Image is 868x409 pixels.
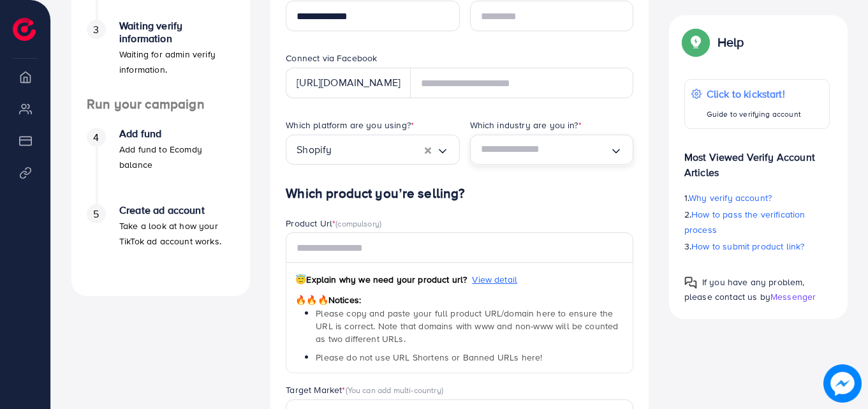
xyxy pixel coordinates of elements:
h4: Create ad account [119,204,235,216]
li: Waiting verify information [71,20,250,96]
span: View detail [472,273,517,286]
p: 2. [684,207,830,237]
span: 🔥🔥🔥 [295,294,328,306]
label: Which industry are you in? [470,119,582,131]
label: Product Url [286,217,381,230]
span: How to submit product link? [691,240,804,253]
span: 3 [93,22,99,37]
span: Explain why we need your product url? [295,273,467,286]
p: Add fund to Ecomdy balance [119,142,235,172]
label: Which platform are you using? [286,119,414,131]
span: 5 [93,207,99,221]
h4: Which product you’re selling? [286,186,633,202]
h4: Run your campaign [71,96,250,112]
p: Take a look at how your TikTok ad account works. [119,218,235,249]
p: Waiting for admin verify information. [119,47,235,77]
img: Popup guide [684,31,707,54]
p: 1. [684,190,830,205]
span: (You can add multi-country) [346,384,443,396]
img: Popup guide [684,276,697,289]
span: Please copy and paste your full product URL/domain here to ensure the URL is correct. Note that d... [316,307,618,346]
label: Connect via Facebook [286,52,377,64]
h4: Add fund [119,128,235,140]
img: logo [13,18,36,41]
span: Please do not use URL Shortens or Banned URLs here! [316,351,542,364]
span: If you have any problem, please contact us by [684,276,805,303]
input: Search for option [332,140,424,160]
li: Create ad account [71,204,250,281]
span: Shopify [297,140,332,160]
input: Search for option [481,140,610,160]
span: Notices: [295,294,361,306]
h4: Waiting verify information [119,20,235,44]
p: Guide to verifying account [707,107,801,122]
img: image [823,364,862,403]
p: Click to kickstart! [707,86,801,101]
div: Search for option [286,135,459,165]
span: How to pass the verification process [684,208,805,236]
div: [URL][DOMAIN_NAME] [286,68,411,98]
span: Messenger [770,290,816,303]
span: (compulsory) [335,218,381,229]
div: Search for option [470,135,633,165]
p: Most Viewed Verify Account Articles [684,139,830,180]
button: Clear Selected [425,142,431,157]
label: Target Market [286,383,443,396]
span: 😇 [295,273,306,286]
span: 4 [93,130,99,145]
p: 3. [684,239,830,254]
span: Why verify account? [689,191,772,204]
li: Add fund [71,128,250,204]
p: Help [717,34,744,50]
